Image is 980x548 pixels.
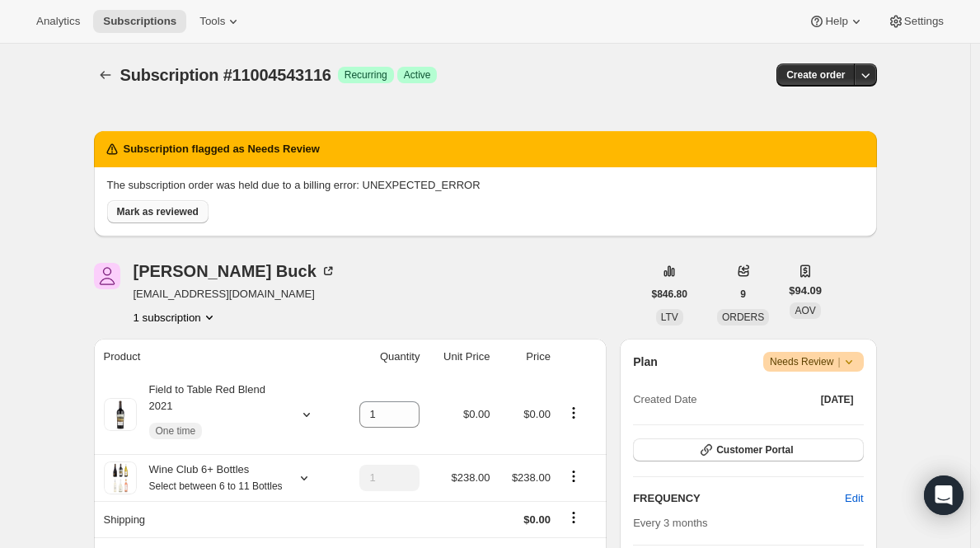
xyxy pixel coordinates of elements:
[107,177,864,194] p: The subscription order was held due to a billing error: UNEXPECTED_ERROR
[835,485,873,512] button: Edit
[345,68,387,82] span: Recurring
[134,309,218,326] button: Product actions
[124,141,320,157] h2: Subscription flagged as Needs Review
[799,10,874,33] button: Help
[789,283,822,299] span: $94.09
[633,438,863,461] button: Customer Portal
[560,467,587,485] button: Product actions
[845,490,863,507] span: Edit
[463,408,490,420] span: $0.00
[26,10,90,33] button: Analytics
[36,15,80,28] span: Analytics
[94,501,338,537] th: Shipping
[642,283,697,306] button: $846.80
[156,424,196,438] span: One time
[924,475,964,515] div: Open Intercom Messenger
[149,480,283,492] small: Select between 6 to 11 Bottles
[199,15,225,28] span: Tools
[652,288,687,301] span: $846.80
[878,10,954,33] button: Settings
[633,391,696,408] span: Created Date
[117,205,199,218] span: Mark as reviewed
[904,15,944,28] span: Settings
[94,63,117,87] button: Subscriptions
[495,339,555,375] th: Price
[94,339,338,375] th: Product
[730,283,756,306] button: 9
[811,388,864,411] button: [DATE]
[120,66,331,84] span: Subscription #11004543116
[661,311,678,323] span: LTV
[107,200,209,223] button: Mark as reviewed
[560,508,587,527] button: Shipping actions
[93,10,186,33] button: Subscriptions
[740,288,746,301] span: 9
[821,393,854,406] span: [DATE]
[633,490,845,507] h2: FREQUENCY
[404,68,431,82] span: Active
[633,517,707,529] span: Every 3 months
[560,404,587,422] button: Product actions
[190,10,251,33] button: Tools
[825,15,847,28] span: Help
[137,382,285,447] div: Field to Table Red Blend 2021
[776,63,855,87] button: Create order
[633,354,658,370] h2: Plan
[512,471,551,484] span: $238.00
[103,15,176,28] span: Subscriptions
[716,443,793,457] span: Customer Portal
[795,305,815,316] span: AOV
[134,286,336,302] span: [EMAIL_ADDRESS][DOMAIN_NAME]
[837,355,840,368] span: |
[523,513,551,526] span: $0.00
[770,354,857,370] span: Needs Review
[338,339,425,375] th: Quantity
[94,263,120,289] span: Kari Buck
[451,471,490,484] span: $238.00
[722,311,764,323] span: ORDERS
[786,68,845,82] span: Create order
[424,339,495,375] th: Unit Price
[137,461,283,494] div: Wine Club 6+ Bottles
[134,263,336,279] div: [PERSON_NAME] Buck
[523,408,551,420] span: $0.00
